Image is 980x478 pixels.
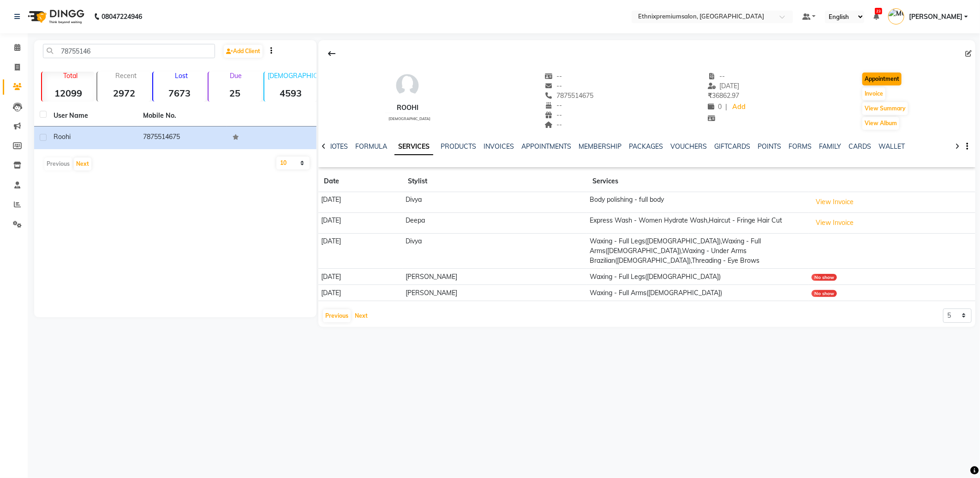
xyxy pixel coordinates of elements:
p: Lost [157,72,206,80]
button: Previous [323,309,351,322]
button: Next [353,309,370,322]
td: Deepa [403,212,587,233]
td: Waxing - Full Arms([DEMOGRAPHIC_DATA]) [587,285,808,301]
span: 23 [875,8,882,14]
span: 7875514675 [545,91,594,100]
a: WALLET [878,142,905,151]
span: 36862.97 [708,91,739,100]
a: Add Client [224,45,263,58]
span: -- [545,82,562,90]
a: PACKAGES [629,142,663,151]
a: NOTES [327,142,348,151]
button: View Album [862,117,899,130]
a: MEMBERSHIP [579,142,621,151]
button: Next [74,157,91,170]
span: | [725,102,727,112]
a: Add [731,101,747,114]
td: Divya [403,192,587,213]
td: Body polishing - full body [587,192,808,213]
span: [DEMOGRAPHIC_DATA] [388,116,430,121]
div: No show [812,290,837,297]
td: [DATE] [318,192,403,213]
a: VOUCHERS [670,142,707,151]
a: PRODUCTS [441,142,476,151]
td: Waxing - Full Legs([DEMOGRAPHIC_DATA]),Waxing - Full Arms([DEMOGRAPHIC_DATA]),Waxing - Under Arms... [587,233,808,269]
img: MUSTHAFA [888,8,904,24]
p: Recent [101,72,150,80]
td: Express Wash - Women Hydrate Wash,Haircut - Fringe Hair Cut [587,212,808,233]
th: Date [318,171,403,192]
strong: 25 [209,87,261,99]
a: 23 [873,12,879,21]
a: APPOINTMENTS [521,142,571,151]
td: Divya [403,233,587,269]
td: [DATE] [318,269,403,285]
span: [DATE] [708,82,740,90]
th: Services [587,171,808,192]
th: Mobile No. [137,105,227,127]
a: SERVICES [394,139,433,155]
div: Roohi [385,103,430,113]
button: Appointment [862,73,902,85]
p: Due [210,72,261,80]
span: -- [545,72,562,80]
span: -- [708,72,725,80]
div: Back to Client [322,45,341,62]
td: 7875514675 [137,127,227,149]
span: Roohi [54,133,71,141]
th: User Name [48,105,137,127]
td: [DATE] [318,212,403,233]
span: -- [545,121,562,129]
td: [PERSON_NAME] [403,285,587,301]
span: 0 [708,103,722,111]
input: Search by Name/Mobile/Email/Code [43,44,215,58]
a: GIFTCARDS [714,142,750,151]
a: POINTS [758,142,781,151]
span: -- [545,101,562,109]
span: -- [545,111,562,119]
td: [PERSON_NAME] [403,269,587,285]
a: FORMULA [355,142,387,151]
button: View Invoice [812,216,858,230]
p: [DEMOGRAPHIC_DATA] [268,72,317,80]
td: [DATE] [318,285,403,301]
span: [PERSON_NAME] [909,12,962,22]
button: View Invoice [812,195,858,209]
strong: 2972 [97,87,150,99]
strong: 4593 [264,87,317,99]
a: INVOICES [484,142,514,151]
p: Total [46,72,95,80]
a: FAMILY [819,142,841,151]
a: CARDS [849,142,871,151]
img: avatar [394,72,421,99]
a: FORMS [789,142,812,151]
th: Stylist [403,171,587,192]
button: View Summary [862,102,908,115]
td: [DATE] [318,233,403,269]
strong: 12099 [42,87,95,99]
img: logo [24,4,87,30]
strong: 7673 [153,87,206,99]
td: Waxing - Full Legs([DEMOGRAPHIC_DATA]) [587,269,808,285]
span: ₹ [708,91,712,100]
b: 08047224946 [102,4,142,30]
button: Invoice [862,87,885,100]
div: No show [812,274,837,281]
